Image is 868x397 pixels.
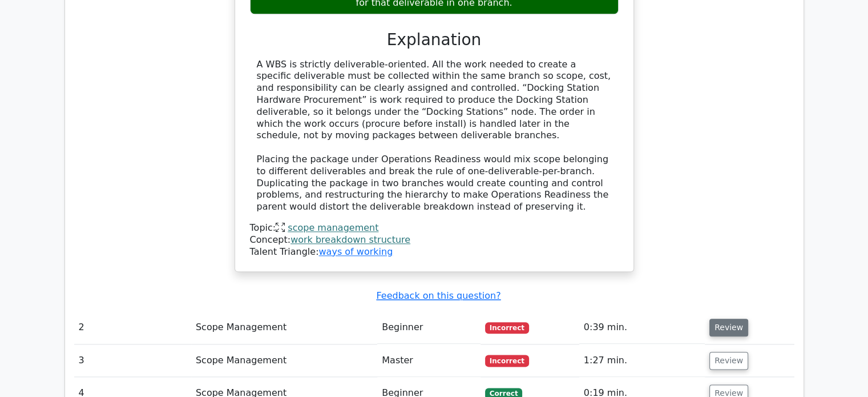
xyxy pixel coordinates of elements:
td: 3 [74,344,191,377]
span: Incorrect [485,355,529,366]
div: Talent Triangle: [250,222,619,258]
button: Review [709,319,748,336]
div: A WBS is strictly deliverable-oriented. All the work needed to create a specific deliverable must... [257,59,612,213]
td: 1:27 min. [579,344,705,377]
a: scope management [288,222,378,233]
td: Scope Management [191,311,377,344]
td: Master [377,344,481,377]
h3: Explanation [257,30,612,50]
button: Review [709,352,748,370]
td: Scope Management [191,344,377,377]
span: Incorrect [485,322,529,334]
td: 2 [74,311,191,344]
div: Topic: [250,222,619,234]
td: 0:39 min. [579,311,705,344]
a: Feedback on this question? [376,290,500,301]
div: Concept: [250,234,619,246]
td: Beginner [377,311,481,344]
a: ways of working [318,246,393,257]
a: work breakdown structure [290,234,410,245]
